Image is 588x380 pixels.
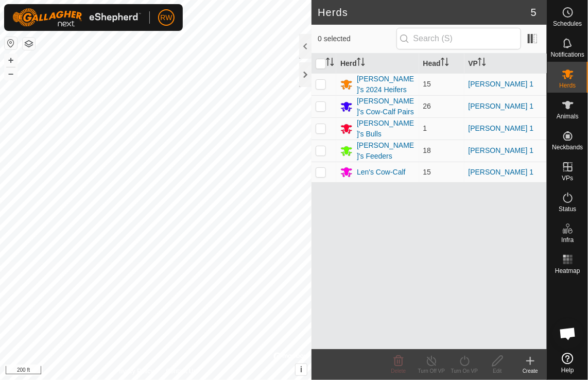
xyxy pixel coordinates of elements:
[357,167,406,178] div: Len's Cow-Calf
[5,67,17,80] button: –
[5,37,17,49] button: Reset Map
[561,367,574,373] span: Help
[469,102,534,110] a: [PERSON_NAME] 1
[296,364,307,375] button: i
[423,102,431,110] span: 26
[318,33,396,44] span: 0 selected
[481,367,514,375] div: Edit
[166,367,196,376] a: Contact Us
[336,54,419,74] th: Herd
[514,367,547,375] div: Create
[551,51,584,58] span: Notifications
[464,54,547,74] th: VP
[326,59,334,67] p-sorticon: Activate to sort
[318,6,531,19] h2: Herds
[478,59,486,67] p-sorticon: Activate to sort
[553,21,582,27] span: Schedules
[357,140,414,162] div: [PERSON_NAME]'s Feeders
[441,59,449,67] p-sorticon: Activate to sort
[391,368,406,374] span: Delete
[555,268,580,274] span: Heatmap
[5,54,17,66] button: +
[448,367,481,375] div: Turn On VP
[357,118,414,140] div: [PERSON_NAME]'s Bulls
[469,146,534,154] a: [PERSON_NAME] 1
[115,367,154,376] a: Privacy Policy
[160,12,172,23] span: RW
[12,8,141,27] img: Gallagher Logo
[561,237,574,243] span: Infra
[562,175,573,181] span: VPs
[23,38,35,50] button: Map Layers
[396,28,521,49] input: Search (S)
[357,74,414,95] div: [PERSON_NAME]'s 2024 Heifers
[423,80,431,88] span: 15
[357,96,414,117] div: [PERSON_NAME]'s Cow-Calf Pairs
[423,168,431,176] span: 15
[423,146,431,154] span: 18
[415,367,448,375] div: Turn Off VP
[300,365,302,374] span: i
[469,168,534,176] a: [PERSON_NAME] 1
[547,349,588,377] a: Help
[557,113,579,119] span: Animals
[559,206,576,212] span: Status
[469,80,534,88] a: [PERSON_NAME] 1
[559,82,576,89] span: Herds
[357,59,365,67] p-sorticon: Activate to sort
[423,124,427,132] span: 1
[552,318,583,349] div: Open chat
[552,144,583,150] span: Neckbands
[419,54,464,74] th: Head
[469,124,534,132] a: [PERSON_NAME] 1
[531,5,537,20] span: 5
